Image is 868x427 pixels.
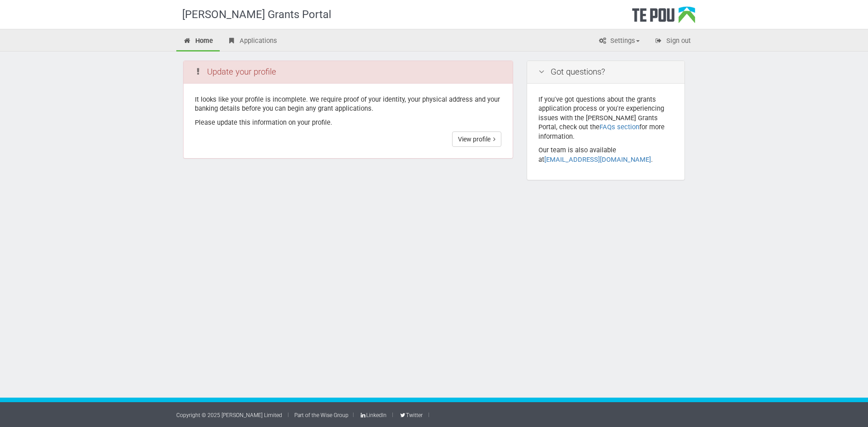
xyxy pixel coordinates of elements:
p: It looks like your profile is incomplete. We require proof of your identity, your physical addres... [195,95,501,113]
a: Settings [591,32,646,52]
div: Got questions? [527,61,684,84]
a: Copyright © 2025 [PERSON_NAME] Limited [176,412,282,418]
a: FAQs section [599,123,639,131]
div: Te Pou Logo [632,6,695,29]
p: Our team is also available at . [538,145,673,164]
a: Twitter [399,412,422,418]
p: If you've got questions about the grants application process or you're experiencing issues with t... [538,95,673,141]
p: Please update this information on your profile. [195,118,501,127]
a: Part of the Wise Group [294,412,349,418]
a: [EMAIL_ADDRESS][DOMAIN_NAME] [544,155,651,164]
a: View profile [452,131,501,147]
div: Update your profile [184,61,513,84]
a: LinkedIn [359,412,387,418]
a: Applications [221,32,284,52]
a: Home [176,32,220,52]
a: Sign out [647,32,698,52]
